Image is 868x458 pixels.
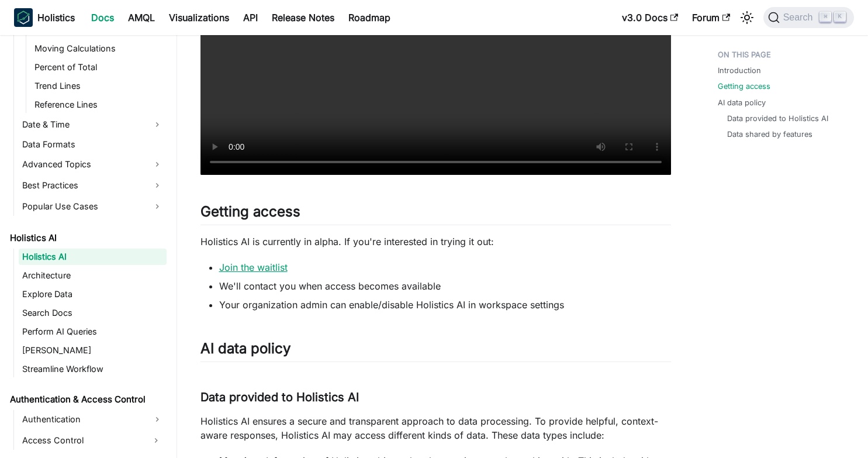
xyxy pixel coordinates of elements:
a: [PERSON_NAME] [19,342,167,359]
a: Explore Data [19,286,167,302]
a: Join the waitlist [219,261,288,273]
a: Data shared by features [727,129,812,140]
a: HolisticsHolistics [14,8,75,27]
a: Data Formats [19,136,167,153]
a: Docs [84,8,121,27]
a: AMQL [121,8,162,27]
a: Release Notes [265,8,341,27]
kbd: K [834,12,846,22]
h2: Getting access [200,203,671,225]
a: Holistics AI [6,230,167,246]
a: Popular Use Cases [19,197,167,216]
span: Search [780,12,820,23]
a: Authentication [19,410,167,429]
a: Authentication & Access Control [6,391,167,408]
p: Holistics AI is currently in alpha. If you're interested in trying it out: [200,235,671,249]
button: Search (Command+K) [763,7,854,28]
a: Advanced Topics [19,155,167,174]
a: Visualizations [162,8,236,27]
a: Search Docs [19,305,167,321]
h3: Data provided to Holistics AI [200,390,671,405]
a: Introduction [718,65,761,76]
a: Getting access [718,81,770,92]
button: Expand sidebar category 'Access Control' [146,431,167,450]
a: Date & Time [19,115,167,134]
a: AI data policy [718,97,766,108]
a: Moving Calculations [31,40,167,57]
a: Percent of Total [31,59,167,75]
a: Trend Lines [31,78,167,94]
a: Forum [685,8,737,27]
b: Holistics [37,11,75,25]
h2: AI data policy [200,340,671,362]
a: Access Control [19,431,146,450]
p: Holistics AI ensures a secure and transparent approach to data processing. To provide helpful, co... [200,414,671,442]
li: We'll contact you when access becomes available [219,279,671,293]
a: Perform AI Queries [19,323,167,340]
a: Reference Lines [31,97,167,113]
kbd: ⌘ [819,12,831,22]
a: Roadmap [341,8,397,27]
a: Best Practices [19,176,167,195]
a: API [236,8,265,27]
nav: Docs sidebar [2,35,177,458]
a: Data provided to Holistics AI [727,113,828,124]
a: Holistics AI [19,249,167,265]
button: Switch between dark and light mode (currently light mode) [738,8,756,27]
a: Streamline Workflow [19,361,167,377]
li: Your organization admin can enable/disable Holistics AI in workspace settings [219,298,671,312]
a: Architecture [19,267,167,284]
a: v3.0 Docs [615,8,685,27]
img: Holistics [14,8,33,27]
